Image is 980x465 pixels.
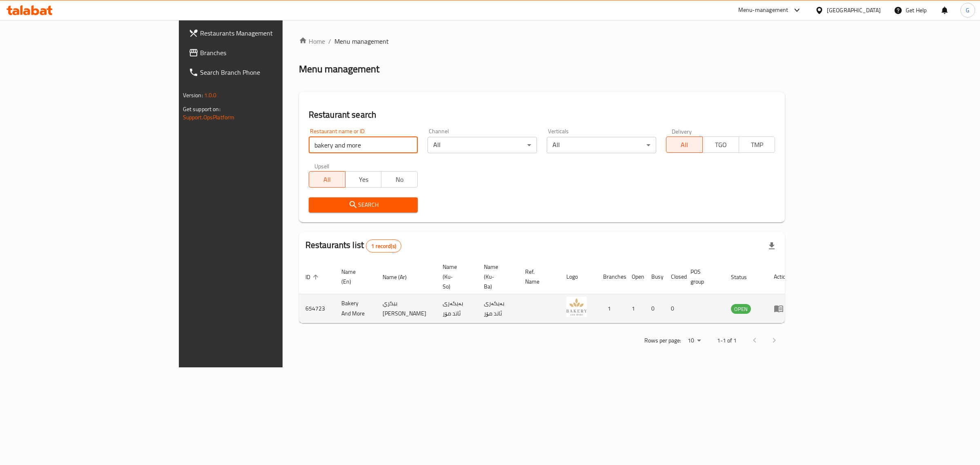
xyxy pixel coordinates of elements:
[299,63,379,76] h2: Menu management
[702,136,739,153] button: TGO
[477,294,519,323] td: بەیکەری ئاند مۆر
[200,67,336,77] span: Search Branch Phone
[349,174,379,186] span: Yes
[436,294,477,323] td: بەیکەری ئاند مۆر
[309,197,418,212] button: Search
[597,294,625,323] td: 1
[742,139,772,151] span: TMP
[299,259,795,323] table: enhanced table
[335,294,376,323] td: Bakery And More
[182,43,343,63] a: Branches
[739,136,775,153] button: TMP
[767,259,795,294] th: Action
[200,28,336,38] span: Restaurants Management
[309,109,775,121] h2: Restaurant search
[345,171,382,188] button: Yes
[684,335,704,347] div: Rows per page:
[672,128,692,134] label: Delivery
[827,6,881,15] div: [GEOGRAPHIC_DATA]
[690,267,715,286] span: POS group
[376,294,436,323] td: بيكري [PERSON_NAME]
[645,294,664,323] td: 0
[666,136,703,153] button: All
[774,304,789,313] div: Menu
[381,171,418,188] button: No
[341,267,366,286] span: Name (En)
[183,112,235,123] a: Support.OpsPlatform
[670,139,699,151] span: All
[706,139,736,151] span: TGO
[315,200,412,210] span: Search
[525,267,550,286] span: Ref. Name
[366,242,401,250] span: 1 record(s)
[312,174,342,186] span: All
[314,163,330,169] label: Upsell
[664,294,684,323] td: 0
[645,259,664,294] th: Busy
[183,104,220,114] span: Get support on:
[484,262,509,291] span: Name (Ku-Ba)
[309,171,345,188] button: All
[966,6,969,15] span: G
[200,48,336,58] span: Branches
[560,259,597,294] th: Logo
[644,335,681,346] p: Rows per page:
[738,5,788,15] div: Menu-management
[625,259,645,294] th: Open
[366,239,401,253] div: Total records count
[334,36,389,46] span: Menu management
[305,272,321,282] span: ID
[204,90,217,101] span: 1.0.0
[731,304,751,314] span: OPEN
[731,272,757,282] span: Status
[443,262,468,291] span: Name (Ku-So)
[428,137,537,153] div: All
[182,23,343,43] a: Restaurants Management
[309,137,418,153] input: Search for restaurant name or ID..
[182,63,343,82] a: Search Branch Phone
[625,294,645,323] td: 1
[183,90,203,101] span: Version:
[383,272,417,282] span: Name (Ar)
[762,236,782,256] div: Export file
[717,335,737,346] p: 1-1 of 1
[385,174,414,186] span: No
[664,259,684,294] th: Closed
[597,259,625,294] th: Branches
[566,297,587,317] img: Bakery And More
[547,137,656,153] div: All
[299,36,785,46] nav: breadcrumb
[305,239,401,253] h2: Restaurants list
